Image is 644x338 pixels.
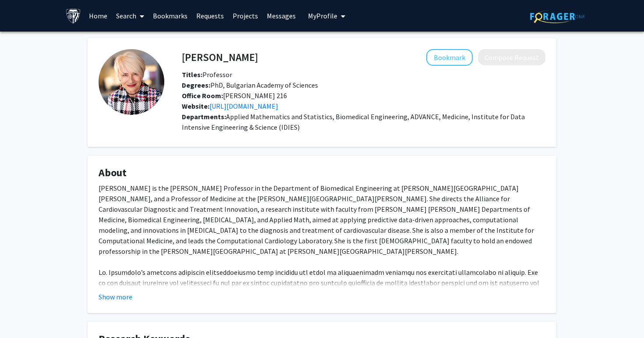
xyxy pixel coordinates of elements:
[228,0,262,31] a: Projects
[182,70,202,79] b: Titles:
[66,8,81,24] img: Johns Hopkins University Logo
[182,81,318,89] span: PhD, Bulgarian Academy of Sciences
[308,11,337,20] span: My Profile
[530,10,585,23] img: ForagerOne Logo
[478,49,545,65] button: Compose Request to Natalia Trayanova
[182,81,210,89] b: Degrees:
[7,299,37,331] iframe: Chat
[112,0,149,31] a: Search
[182,112,525,132] span: Applied Mathematics and Statistics, Biomedical Engineering, ADVANCE, Medicine, Institute for Data...
[182,91,287,100] span: [PERSON_NAME] 216
[99,292,132,302] button: Show more
[262,0,300,31] a: Messages
[426,49,473,66] button: Add Natalia Trayanova to Bookmarks
[182,112,226,121] b: Departments:
[149,0,192,31] a: Bookmarks
[182,70,232,79] span: Professor
[99,49,164,115] img: Profile Picture
[85,0,112,31] a: Home
[99,167,545,179] h4: About
[209,102,278,110] a: Opens in a new tab
[192,0,228,31] a: Requests
[182,49,258,65] h4: [PERSON_NAME]
[182,102,209,110] b: Website:
[182,91,223,100] b: Office Room:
